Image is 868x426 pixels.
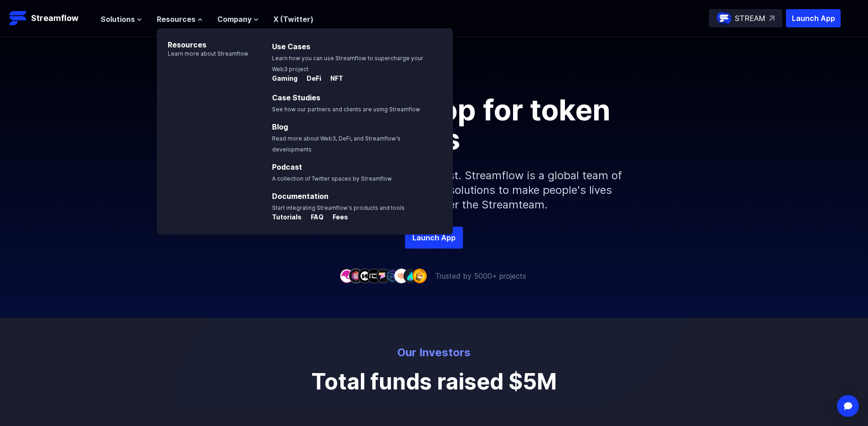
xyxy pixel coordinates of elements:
a: FAQ [303,213,325,223]
img: company-7 [394,269,409,283]
a: DeFi [299,75,323,84]
img: company-5 [376,269,390,283]
img: company-1 [339,269,354,283]
img: company-2 [349,269,363,283]
button: Company [217,14,259,25]
img: top-right-arrow.svg [769,16,775,21]
img: streamflow-logo-circle.png [717,11,731,26]
a: Tutorials [272,213,303,223]
button: Solutions [101,14,142,25]
button: Launch App [786,9,841,27]
a: Gaming [272,75,299,84]
img: company-9 [412,269,427,283]
span: Learn how you can use Streamflow to supercharge your Web3 project [272,55,423,73]
p: Gaming [272,74,298,83]
a: X (Twitter) [273,15,313,24]
p: Trusted by 5000+ projects [435,270,526,281]
span: Resources [157,14,195,25]
img: Streamflow Logo [9,9,27,27]
a: Blog [272,122,288,131]
a: Fees [325,213,348,223]
a: Documentation [272,192,329,201]
p: Streamflow [31,12,78,25]
img: company-6 [385,269,400,283]
p: NFT [323,74,343,83]
a: Podcast [272,162,302,171]
a: Streamflow [9,9,92,27]
span: Company [217,14,252,25]
img: company-4 [367,269,381,283]
div: Open Intercom Messenger [837,395,859,417]
a: NFT [323,75,343,84]
p: Resources [157,28,248,50]
span: Solutions [101,14,135,25]
a: Use Cases [272,42,310,51]
img: company-8 [403,269,418,283]
p: FAQ [303,213,324,222]
img: company-3 [358,269,372,283]
p: Learn more about Streamflow [157,50,248,57]
a: STREAM [709,9,782,27]
span: Start integrating Streamflow’s products and tools [272,204,405,211]
p: Fees [325,213,348,222]
button: Resources [157,14,203,25]
a: Case Studies [272,93,320,102]
span: Read more about Web3, DeFi, and Streamflow’s developments [272,135,401,153]
span: A collection of Twitter spaces by Streamflow [272,175,392,182]
span: See how our partners and clients are using Streamflow [272,106,420,113]
p: Tutorials [272,213,302,222]
p: DeFi [299,74,321,83]
a: Launch App [405,227,463,249]
p: STREAM [735,13,765,24]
